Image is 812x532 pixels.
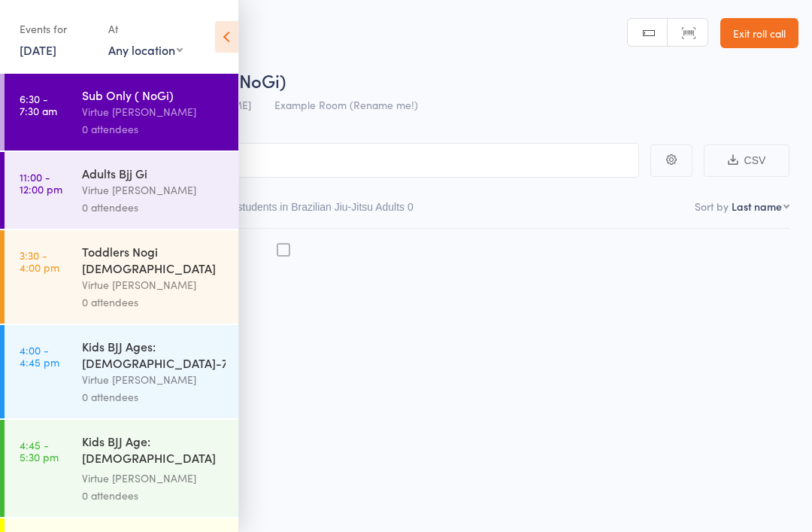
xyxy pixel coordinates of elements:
div: 0 attendees [82,293,226,311]
button: Other students in Brazilian Jiu-Jitsu Adults0 [208,193,414,228]
div: Virtue [PERSON_NAME] [82,470,226,487]
time: 4:45 - 5:30 pm [20,439,59,463]
div: Events for [20,17,93,41]
time: 3:30 - 4:00 pm [20,249,59,273]
div: 0 attendees [82,487,226,504]
a: 4:45 -5:30 pmKids BJJ Age: [DEMOGRAPHIC_DATA] yoVirtue [PERSON_NAME]0 attendees [5,420,238,517]
a: 6:30 -7:30 amSub Only ( NoGi)Virtue [PERSON_NAME]0 attendees [5,74,238,150]
div: Any location [108,41,183,58]
a: 3:30 -4:00 pmToddlers Nogi [DEMOGRAPHIC_DATA]Virtue [PERSON_NAME]0 attendees [5,230,238,324]
button: CSV [704,144,789,177]
div: Virtue [PERSON_NAME] [82,276,226,293]
div: Last name [732,199,782,214]
div: Adults Bjj Gi [82,165,226,181]
div: Sub Only ( NoGi) [82,87,226,103]
div: 0 attendees [82,388,226,406]
div: Toddlers Nogi [DEMOGRAPHIC_DATA] [82,243,226,276]
div: Virtue [PERSON_NAME] [82,371,226,388]
a: Exit roll call [720,18,798,48]
label: Sort by [695,199,729,214]
time: 11:00 - 12:00 pm [20,171,62,195]
a: [DATE] [20,41,56,58]
div: Kids BJJ Age: [DEMOGRAPHIC_DATA] yo [82,433,226,470]
div: 0 attendees [82,120,226,138]
div: At [108,17,183,41]
div: 0 [408,201,414,213]
input: Search by name [23,143,639,178]
time: 4:00 - 4:45 pm [20,344,59,368]
a: 4:00 -4:45 pmKids BJJ Ages: [DEMOGRAPHIC_DATA]-7yrsVirtue [PERSON_NAME]0 attendees [5,325,238,418]
a: 11:00 -12:00 pmAdults Bjj GiVirtue [PERSON_NAME]0 attendees [5,152,238,229]
time: 6:30 - 7:30 am [20,93,57,117]
div: Virtue [PERSON_NAME] [82,103,226,120]
div: 0 attendees [82,199,226,216]
span: Example Room (Rename me!) [274,97,418,112]
div: Kids BJJ Ages: [DEMOGRAPHIC_DATA]-7yrs [82,338,226,371]
div: Virtue [PERSON_NAME] [82,181,226,199]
